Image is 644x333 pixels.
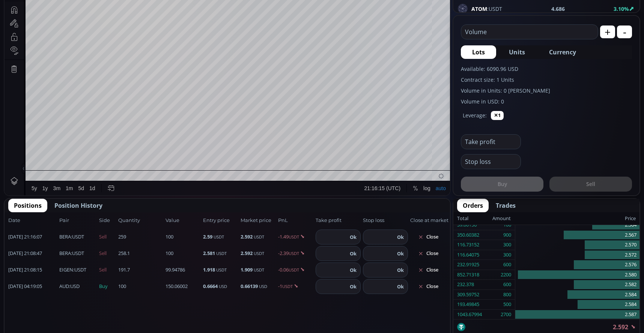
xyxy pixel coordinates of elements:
[59,266,86,274] span: :USDT
[101,4,123,10] div: Compare
[278,250,313,257] span: -2.39
[140,4,163,10] div: Indicators
[503,280,511,289] div: 600
[203,233,212,240] b: 2.59
[103,18,107,24] div: O
[219,283,227,289] small: USD
[8,283,57,290] span: [DATE] 04:19:05
[8,217,57,224] span: Date
[471,5,487,12] b: ATOM
[515,230,639,240] div: 2.567
[254,267,264,273] small: USDT
[24,17,41,24] div: BERA
[457,214,492,223] div: Total
[457,199,489,212] button: Orders
[118,233,163,241] span: 259
[461,45,496,59] button: Lots
[53,17,84,24] div: Berachain
[348,266,359,274] button: Ok
[515,270,639,280] div: 2.580
[316,217,361,224] span: Take profit
[216,267,227,273] small: USDT
[395,249,406,258] button: Ok
[472,48,485,57] span: Lots
[99,217,116,224] span: Side
[99,250,116,257] span: Sell
[515,280,639,290] div: 2.582
[282,283,293,289] small: USDT
[166,266,201,274] span: 99.94786
[289,267,299,273] small: USDT
[461,65,632,73] label: Available: 6090.96 USD
[491,111,504,120] button: ✕1
[395,233,406,241] button: Ok
[59,250,71,256] b: BERA
[463,111,487,119] label: Leverage:
[395,266,406,274] button: Ok
[118,283,163,290] span: 100
[461,76,632,84] label: Contract size: 1 Units
[503,250,511,260] div: 300
[99,283,116,290] span: Buy
[59,283,69,289] b: AUD
[59,233,71,240] b: BERA
[503,240,511,250] div: 300
[410,264,446,276] button: Close
[461,97,632,105] label: Volume in USD: 0
[496,201,516,210] span: Trades
[166,217,201,224] span: Value
[8,250,57,257] span: [DATE] 21:08:47
[8,266,57,274] span: [DATE] 21:08:15
[59,233,84,241] span: :USDT
[254,234,264,240] small: USDT
[161,18,174,24] div: 2.592
[118,217,163,224] span: Quantity
[348,282,359,291] button: Ok
[289,234,299,240] small: USDT
[457,310,482,319] div: 1043.67994
[503,300,511,309] div: 500
[501,270,511,280] div: 2200
[538,45,587,59] button: Currency
[166,283,201,290] span: 150.06002
[8,199,47,212] button: Positions
[118,266,163,274] span: 191.7
[59,250,84,257] span: :USDT
[203,283,218,289] b: 0.6664
[54,201,102,210] span: Position History
[259,283,267,289] small: USD
[125,18,138,24] div: 2.596
[143,18,155,24] div: 2.364
[17,307,21,317] div: Hide Drawings Toolbar
[549,48,576,57] span: Currency
[457,230,479,240] div: 350.60382
[41,17,53,24] div: 1D
[457,300,479,309] div: 193.49845
[203,217,238,224] span: Entry price
[99,233,116,241] span: Sell
[140,18,143,24] div: L
[515,220,639,230] div: 2.564
[501,310,511,319] div: 2700
[515,300,639,310] div: 2.584
[278,233,313,241] span: -1.49
[410,231,446,243] button: Close
[166,250,201,257] span: 100
[214,234,224,240] small: USDT
[44,27,54,33] div: 3.1M
[176,18,212,24] div: +0.192 (+8.00%)
[515,310,639,319] div: 2.587
[14,201,42,210] span: Positions
[348,233,359,241] button: Ok
[457,260,479,270] div: 232.91925
[600,25,615,38] button: +
[24,27,41,33] div: Volume
[515,290,639,300] div: 2.584
[203,250,215,256] b: 2.581
[490,199,521,212] button: Trades
[395,282,406,291] button: Ok
[90,17,97,24] div: Market open
[509,48,525,57] span: Units
[241,217,276,224] span: Market price
[551,5,565,13] b: 4.686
